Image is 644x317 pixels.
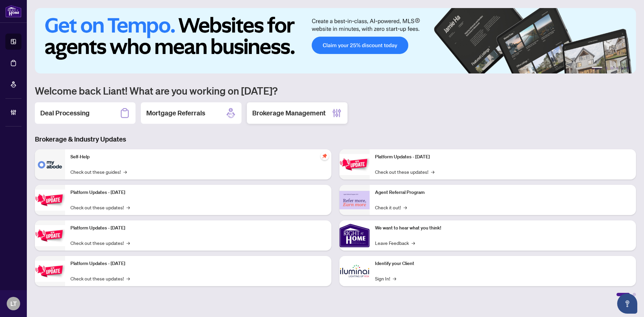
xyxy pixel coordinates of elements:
[610,67,613,69] button: 3
[70,204,130,211] a: Check out these updates!→
[321,152,329,160] span: pushpin
[70,239,130,247] a: Check out these updates!→
[617,294,637,314] button: Open asap
[40,108,90,118] h2: Deal Processing
[35,261,65,282] img: Platform Updates - July 8, 2025
[616,67,619,69] button: 4
[404,204,407,211] span: →
[70,168,127,175] a: Check out these guides!→
[70,224,326,232] p: Platform Updates - [DATE]
[123,168,127,175] span: →
[393,275,396,282] span: →
[592,67,602,69] button: 1
[375,153,631,161] p: Platform Updates - [DATE]
[375,224,631,232] p: We want to hear what you think!
[375,239,415,247] a: Leave Feedback→
[10,299,17,308] span: LT
[252,108,326,118] h2: Brokerage Management
[126,275,130,282] span: →
[35,190,65,211] img: Platform Updates - September 16, 2025
[627,67,629,69] button: 6
[70,153,326,161] p: Self-Help
[35,8,636,73] img: Slide 0
[35,149,65,179] img: Self-Help
[375,260,631,267] p: Identify your Client
[431,168,434,175] span: →
[375,275,396,282] a: Sign In!→
[375,168,434,175] a: Check out these updates!→
[35,225,65,246] img: Platform Updates - July 21, 2025
[621,67,624,69] button: 5
[70,189,326,196] p: Platform Updates - [DATE]
[5,5,21,17] img: logo
[35,84,636,97] h1: Welcome back Liant! What are you working on [DATE]?
[126,204,130,211] span: →
[70,260,326,267] p: Platform Updates - [DATE]
[339,256,370,286] img: Identify your Client
[339,191,370,209] img: Agent Referral Program
[605,67,608,69] button: 2
[375,204,407,211] a: Check it out!→
[339,154,370,175] img: Platform Updates - June 23, 2025
[146,108,205,118] h2: Mortgage Referrals
[35,135,636,144] h3: Brokerage & Industry Updates
[412,239,415,247] span: →
[375,189,631,196] p: Agent Referral Program
[70,275,130,282] a: Check out these updates!→
[126,239,130,247] span: →
[339,220,370,251] img: We want to hear what you think!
